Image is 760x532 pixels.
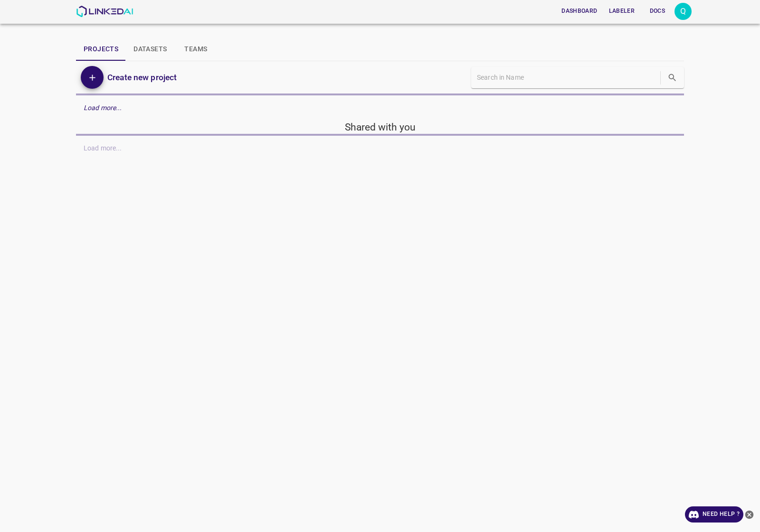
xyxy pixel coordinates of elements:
button: close-help [743,506,755,523]
button: Open settings [674,3,692,20]
img: LinkedAI [76,6,133,17]
button: search [663,68,682,87]
h5: Shared with you [76,121,684,134]
div: Load more... [76,99,684,117]
a: Docs [640,1,674,21]
input: Search in Name [477,71,658,84]
a: Labeler [603,1,640,21]
button: Add [81,66,104,89]
h6: Create new project [107,71,177,84]
button: Teams [174,38,217,61]
button: Datasets [126,38,174,61]
button: Docs [642,3,673,19]
em: Load more... [84,104,122,112]
button: Dashboard [558,3,601,19]
div: Q [674,3,692,20]
a: Dashboard [556,1,603,21]
button: Projects [76,38,126,61]
a: Create new project [104,71,177,84]
button: Labeler [605,3,638,19]
a: Need Help ? [685,506,743,523]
